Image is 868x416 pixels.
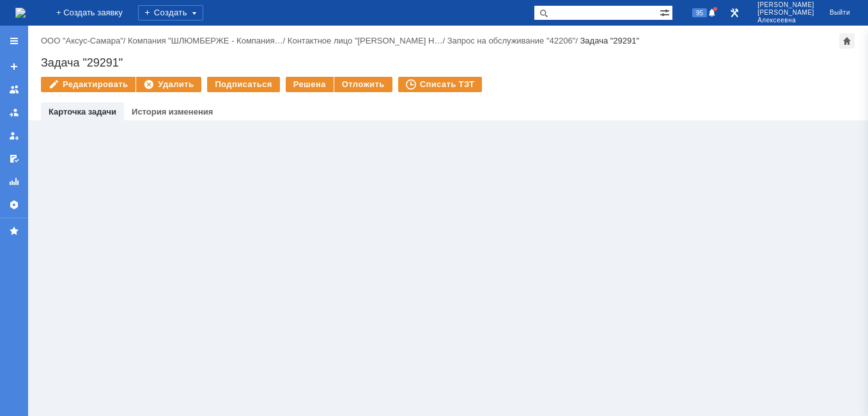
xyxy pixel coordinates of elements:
a: Отчеты [4,172,24,192]
a: Заявки на командах [4,79,24,100]
a: Заявки в моей ответственности [4,102,24,123]
span: [PERSON_NAME] [757,1,814,9]
a: Мои согласования [4,148,24,169]
a: Запрос на обслуживание "42206" [447,36,576,45]
a: Компания "ШЛЮМБЕРЖЕ - Компания… [128,36,283,45]
span: [PERSON_NAME] [757,9,814,17]
a: Мои заявки [4,125,24,146]
div: / [288,36,447,45]
a: Перейти на домашнюю страницу [15,8,26,18]
span: Алексеевна [757,17,814,24]
div: / [447,36,580,45]
a: Настройки [4,195,24,215]
div: Задача "29291" [580,36,640,45]
span: 95 [692,8,707,17]
a: Карточка задачи [49,107,116,116]
div: / [41,36,128,45]
a: ООО "Аксус-Самара" [41,36,123,45]
a: Контактное лицо "[PERSON_NAME] Н… [288,36,443,45]
div: / [128,36,288,45]
div: Задача "29291" [41,56,855,69]
a: Перейти в интерфейс администратора [727,5,742,20]
a: История изменения [132,107,213,116]
div: Создать [138,5,203,20]
div: Сделать домашней страницей [839,33,855,49]
a: Создать заявку [4,56,24,77]
img: logo [15,8,26,18]
span: Расширенный поиск [660,6,672,18]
